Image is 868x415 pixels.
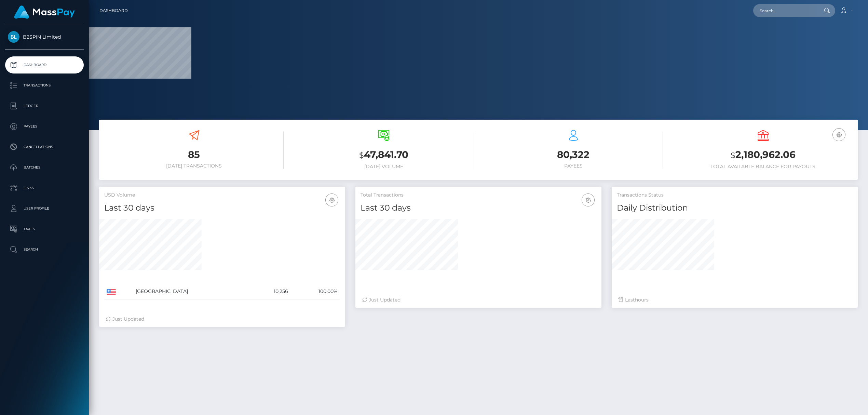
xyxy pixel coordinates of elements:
[294,148,473,162] h3: 47,841.70
[8,60,81,70] p: Dashboard
[5,118,84,135] a: Payees
[104,148,284,161] h3: 85
[99,3,128,18] a: Dashboard
[673,148,853,162] h3: 2,180,962.06
[8,80,81,91] p: Transactions
[362,296,595,304] div: Just Updated
[8,224,81,234] p: Taxes
[5,97,84,115] a: Ledger
[5,34,84,40] span: B2SPIN Limited
[133,284,251,299] td: [GEOGRAPHIC_DATA]
[14,5,75,19] img: MassPay Logo
[8,142,81,152] p: Cancellations
[104,202,340,214] h4: Last 30 days
[8,203,81,214] p: User Profile
[294,164,473,170] h6: [DATE] Volume
[619,296,851,304] div: Last hours
[5,159,84,176] a: Batches
[5,77,84,94] a: Transactions
[484,163,663,169] h6: Payees
[106,316,338,323] div: Just Updated
[107,289,116,295] img: US.png
[5,241,84,258] a: Search
[731,150,735,160] small: $
[361,202,596,214] h4: Last 30 days
[617,202,853,214] h4: Daily Distribution
[359,150,364,160] small: $
[5,200,84,217] a: User Profile
[8,101,81,111] p: Ledger
[5,138,84,156] a: Cancellations
[251,284,291,299] td: 10,256
[484,148,663,161] h3: 80,322
[104,163,284,169] h6: [DATE] Transactions
[8,162,81,173] p: Batches
[5,179,84,197] a: Links
[5,220,84,238] a: Taxes
[361,192,596,199] h5: Total Transactions
[8,183,81,193] p: Links
[5,56,84,73] a: Dashboard
[753,4,817,17] input: Search...
[617,192,853,199] h5: Transactions Status
[8,31,19,43] img: B2SPIN Limited
[104,192,340,199] h5: USD Volume
[673,164,853,170] h6: Total Available Balance for Payouts
[8,244,81,255] p: Search
[8,121,81,132] p: Payees
[290,284,340,299] td: 100.00%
